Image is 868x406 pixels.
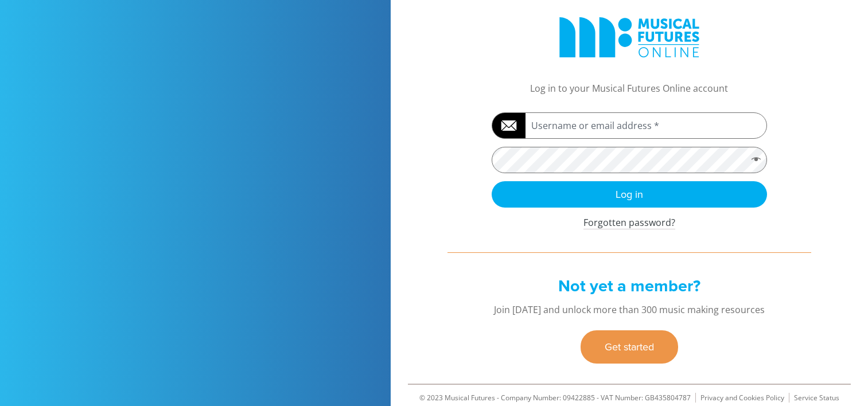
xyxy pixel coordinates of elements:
a: Get started [581,330,678,364]
button: Log in [492,181,767,208]
li: © 2023 Musical Futures - Company Number: 09422885 - VAT Number: GB435804787 [419,394,700,402]
a: Privacy and Cookies Policy [700,394,784,402]
a: Service Status [794,394,839,402]
input: Username or email address * [492,112,767,139]
a: Forgotten password? [583,216,675,229]
p: Join [DATE] and unlock more than 300 music making resources [447,303,811,317]
h3: Not yet a member? [447,276,811,296]
p: Log in to your Musical Futures Online account [447,81,811,95]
